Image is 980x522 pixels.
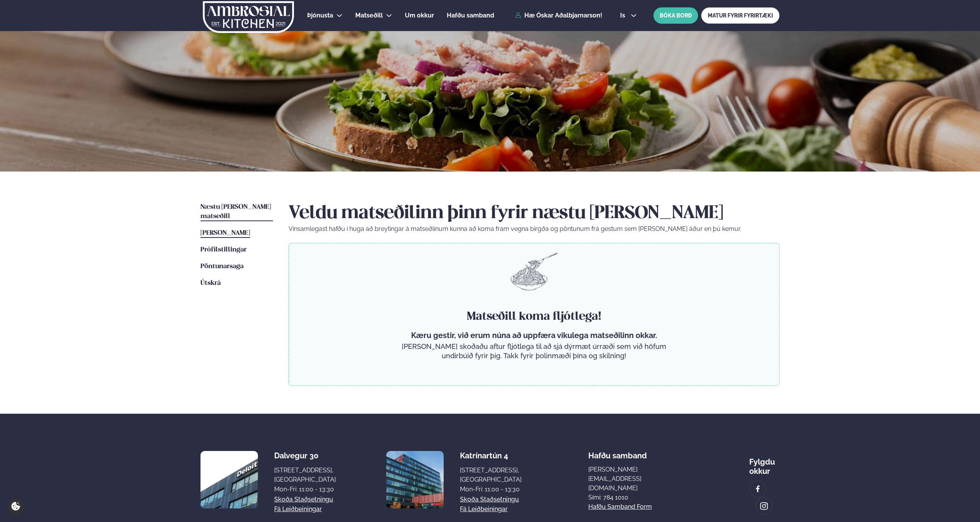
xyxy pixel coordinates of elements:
[405,12,434,19] span: Um okkur
[274,485,336,494] div: Mon-Fri: 11:00 - 13:30
[588,445,647,460] span: Hafðu samband
[274,466,336,484] div: [STREET_ADDRESS], [GEOGRAPHIC_DATA]
[274,505,322,514] a: Fá leiðbeiningar
[200,204,271,220] span: Næstu [PERSON_NAME] matseðill
[274,451,336,460] div: Dalvegur 30
[756,498,772,514] a: image alt
[200,280,221,286] span: Útskrá
[460,485,522,494] div: Mon-Fri: 11:00 - 13:30
[355,11,383,20] a: Matseðill
[200,451,258,508] img: image alt
[200,229,250,238] a: [PERSON_NAME]
[460,451,522,460] div: Katrínartún 4
[399,342,669,361] p: [PERSON_NAME] skoðaðu aftur fljótlega til að sjá dýrmæt úrræði sem við höfum undirbúið fyrir þig....
[588,465,683,493] a: [PERSON_NAME][EMAIL_ADDRESS][DOMAIN_NAME]
[200,279,221,288] a: Útskrá
[274,495,333,504] a: Skoða staðsetningu
[405,11,434,20] a: Um okkur
[8,498,24,514] a: Cookie settings
[750,481,766,497] a: image alt
[200,246,247,253] span: Prófílstillingar
[399,309,669,324] h4: Matseðill koma fljótlega!
[200,263,244,270] span: Pöntunarsaga
[754,485,762,494] img: image alt
[620,12,627,19] span: is
[307,12,333,19] span: Þjónusta
[653,7,698,24] button: BÓKA BORÐ
[307,11,333,20] a: Þjónusta
[460,505,508,514] a: Fá leiðbeiningar
[447,12,494,19] span: Hafðu samband
[460,466,522,484] div: [STREET_ADDRESS], [GEOGRAPHIC_DATA]
[749,451,780,476] div: Fylgdu okkur
[289,224,780,234] p: Vinsamlegast hafðu í huga að breytingar á matseðlinum kunna að koma fram vegna birgða og pöntunum...
[760,502,768,511] img: image alt
[399,331,669,340] p: Kæru gestir, við erum núna að uppfæra vikulega matseðilinn okkar.
[460,495,519,504] a: Skoða staðsetningu
[588,493,683,502] p: Sími: 784 1010
[200,230,250,236] span: [PERSON_NAME]
[614,12,643,19] button: is
[202,1,295,33] img: logo
[200,203,273,221] a: Næstu [PERSON_NAME] matseðill
[510,253,558,291] img: pasta
[200,262,244,271] a: Pöntunarsaga
[289,203,780,224] h2: Veldu matseðilinn þinn fyrir næstu [PERSON_NAME]
[200,245,247,255] a: Prófílstillingar
[447,11,494,20] a: Hafðu samband
[355,12,383,19] span: Matseðill
[515,12,602,19] a: Hæ Óskar Aðalbjarnarson!
[386,451,444,508] img: image alt
[588,502,652,512] a: Hafðu samband form
[701,7,780,24] a: MATUR FYRIR FYRIRTÆKI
